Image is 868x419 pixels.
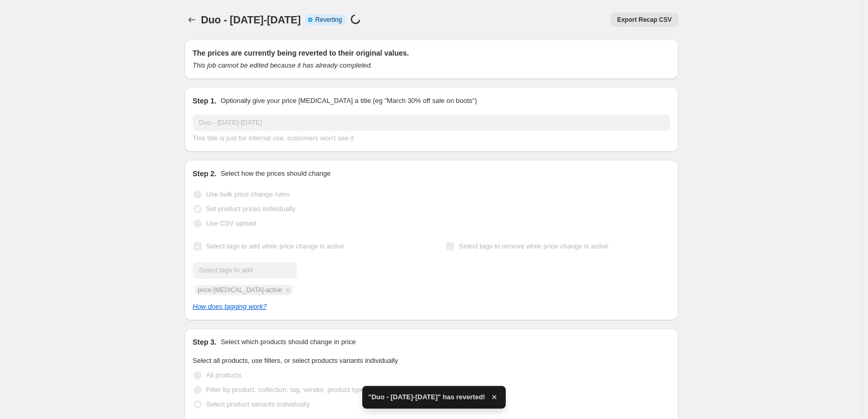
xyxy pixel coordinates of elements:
p: Select how the prices should change [220,168,331,179]
span: "Duo - [DATE]-[DATE]" has reverted! [369,392,485,402]
h2: Step 1. [193,96,217,106]
h2: Step 3. [193,337,217,347]
span: Select tags to remove while price change is active [459,242,609,250]
p: Optionally give your price [MEDICAL_DATA] a title (eg "March 30% off sale on boots") [220,96,477,106]
button: Export Recap CSV [611,12,678,27]
h2: The prices are currently being reverted to their original values. [193,48,670,58]
span: Reverting [315,16,342,24]
span: Use CSV upload [206,219,256,227]
span: Select product variants individually [206,400,310,408]
a: How does tagging work? [193,303,267,310]
input: Select tags to add [193,262,297,279]
p: Select which products should change in price [220,337,356,347]
span: Duo - [DATE]-[DATE] [201,14,301,25]
i: This job cannot be edited because it has already completed. [193,61,373,69]
button: Price change jobs [185,12,199,27]
span: Use bulk price change rules [206,190,290,198]
span: Select all products, use filters, or select products variants individually [193,357,398,364]
span: All products [206,371,242,379]
input: 30% off holiday sale [193,114,670,131]
span: This title is just for internal use, customers won't see it [193,134,354,142]
span: Filter by product, collection, tag, vendor, product type, variant title, or inventory [206,386,440,394]
span: Export Recap CSV [617,16,672,24]
h2: Step 2. [193,168,217,179]
span: Set product prices individually [206,205,296,213]
span: Select tags to add while price change is active [206,242,345,250]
